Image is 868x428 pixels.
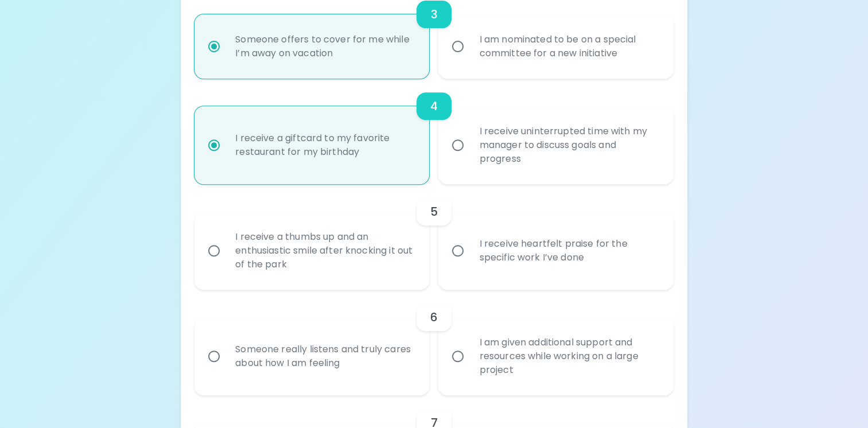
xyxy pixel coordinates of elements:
div: I receive a giftcard to my favorite restaurant for my birthday [226,118,423,173]
div: I receive heartfelt praise for the specific work I’ve done [470,223,667,278]
h6: 6 [430,308,438,326]
div: I am nominated to be on a special committee for a new initiative [470,19,667,74]
div: choice-group-check [194,184,674,290]
h6: 3 [430,5,437,24]
div: choice-group-check [194,79,674,184]
h6: 4 [430,97,438,115]
div: choice-group-check [194,290,674,395]
div: Someone offers to cover for me while I’m away on vacation [226,19,423,74]
div: Someone really listens and truly cares about how I am feeling [226,329,423,384]
div: I am given additional support and resources while working on a large project [470,322,667,391]
h6: 5 [430,203,438,221]
div: I receive a thumbs up and an enthusiastic smile after knocking it out of the park [226,216,423,285]
div: I receive uninterrupted time with my manager to discuss goals and progress [470,111,667,180]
